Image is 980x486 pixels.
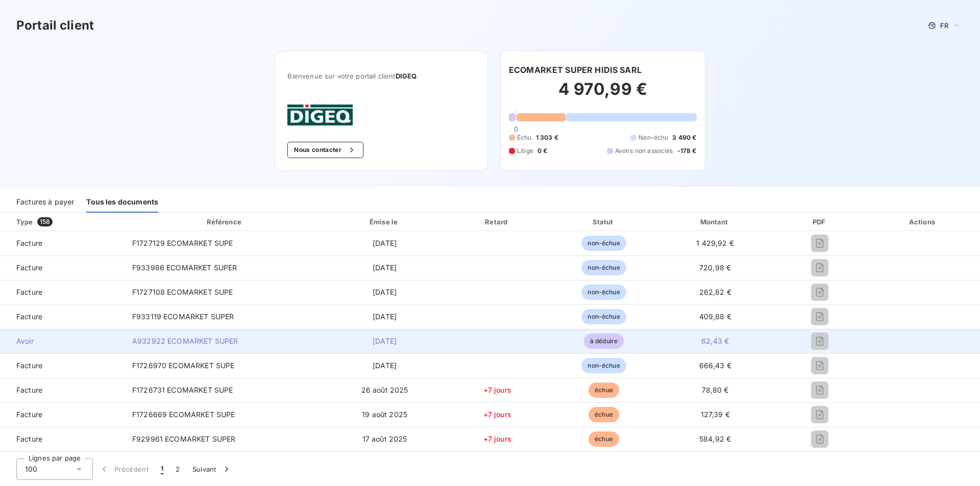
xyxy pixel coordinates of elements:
[509,79,697,110] h2: 4 970,99 €
[581,358,626,373] span: non-échue
[589,382,619,398] span: échue
[132,288,233,296] span: F1727108 ECOMARKET SUPE
[537,146,547,156] span: 0 €
[186,458,238,480] button: Suivant
[207,218,241,226] div: Référence
[589,431,619,447] span: échue
[362,410,407,419] span: 19 août 2025
[581,285,626,300] span: non-échue
[373,288,397,296] span: [DATE]
[701,410,730,419] span: 127,39 €
[584,334,624,349] span: à déduire
[132,239,233,247] span: F1727129 ECOMARKET SUPE
[8,385,116,395] span: Facture
[25,464,37,474] span: 100
[658,217,772,227] div: Montant
[701,337,729,345] span: 62,43 €
[699,288,731,296] span: 262,82 €
[155,458,169,480] button: 1
[699,263,731,272] span: 720,98 €
[361,386,408,394] span: 26 août 2025
[483,386,511,394] span: +7 jours
[699,434,731,443] span: 584,92 €
[581,309,626,324] span: non-échue
[446,217,549,227] div: Retard
[940,21,948,30] span: FR
[373,361,397,370] span: [DATE]
[287,142,363,158] button: Nous contacter
[373,312,397,321] span: [DATE]
[702,386,729,394] span: 78,80 €
[16,191,74,213] div: Factures à payer
[8,434,116,444] span: Facture
[86,191,158,213] div: Tous les documents
[132,263,237,272] span: F933986 ECOMARKET SUPER
[868,217,978,227] div: Actions
[514,125,518,133] span: 0
[37,217,53,226] span: 158
[373,263,397,272] span: [DATE]
[699,361,731,370] span: 666,43 €
[517,133,532,142] span: Échu
[373,337,397,345] span: [DATE]
[8,238,116,248] span: Facture
[8,336,116,346] span: Avoir
[132,386,233,394] span: F1726731 ECOMARKET SUPE
[132,410,235,419] span: F1726669 ECOMARKET SUPE
[396,72,417,80] span: DIGEQ
[10,217,122,227] div: Type
[132,337,238,345] span: A932922 ECOMARKET SUPER
[615,146,673,156] span: Avoirs non associés
[553,217,654,227] div: Statut
[509,64,642,76] h6: ECOMARKET SUPER HIDIS SARL
[639,133,668,142] span: Non-échu
[169,458,186,480] button: 2
[328,217,442,227] div: Émise le
[161,464,163,474] span: 1
[8,263,116,273] span: Facture
[8,312,116,322] span: Facture
[581,236,626,251] span: non-échue
[8,361,116,371] span: Facture
[589,407,619,422] span: échue
[132,361,234,370] span: F1726970 ECOMARKET SUPE
[16,16,94,35] h3: Portail client
[483,434,511,443] span: +7 jours
[287,105,353,125] img: Company logo
[483,410,511,419] span: +7 jours
[672,133,696,142] span: 3 490 €
[696,239,734,247] span: 1 429,92 €
[581,260,626,275] span: non-échue
[776,217,864,227] div: PDF
[373,239,397,247] span: [DATE]
[93,458,155,480] button: Précédent
[536,133,558,142] span: 1 303 €
[287,72,475,80] span: Bienvenue sur votre portail client .
[132,312,234,321] span: F933119 ECOMARKET SUPER
[517,146,533,156] span: Litige
[362,434,407,443] span: 17 août 2025
[677,146,697,156] span: -178 €
[8,287,116,297] span: Facture
[8,410,116,420] span: Facture
[132,434,235,443] span: F929961 ECOMARKET SUPER
[699,312,731,321] span: 409,88 €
